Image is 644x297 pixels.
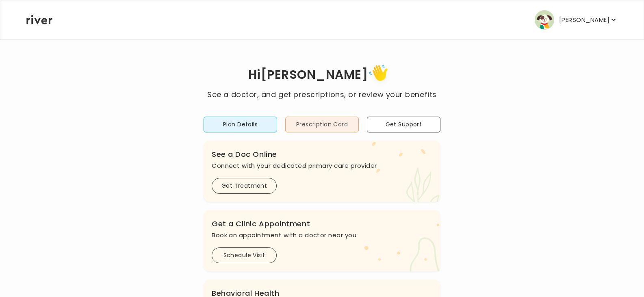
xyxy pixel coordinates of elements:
[212,160,432,171] p: Connect with your dedicated primary care provider
[367,117,440,132] button: Get Support
[285,117,359,132] button: Prescription Card
[212,218,432,230] h3: Get a Clinic Appointment
[212,230,432,241] p: Book an appointment with a doctor near you
[535,10,618,30] button: user avatar[PERSON_NAME]
[212,149,432,160] h3: See a Doc Online
[207,62,436,89] h1: Hi [PERSON_NAME]
[212,247,277,263] button: Schedule Visit
[559,14,609,26] p: [PERSON_NAME]
[204,117,277,132] button: Plan Details
[207,89,436,100] p: See a doctor, and get prescriptions, or review your benefits
[212,178,277,194] button: Get Treatment
[535,10,554,30] img: user avatar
